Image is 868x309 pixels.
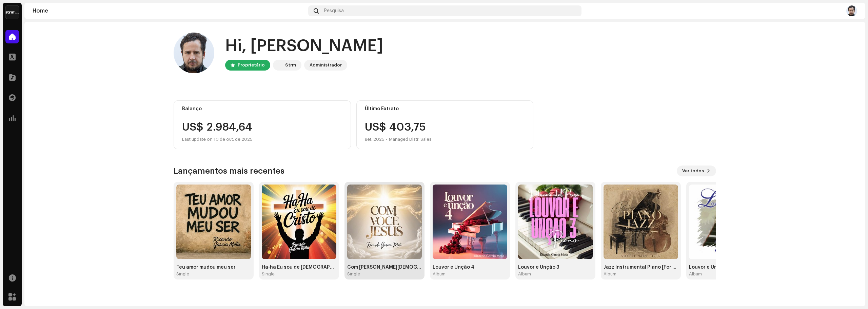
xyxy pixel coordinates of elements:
[225,35,383,57] div: Hi, [PERSON_NAME]
[324,8,344,14] span: Pesquisa
[262,271,275,277] div: Single
[347,265,422,270] div: Com [PERSON_NAME][DEMOGRAPHIC_DATA]
[433,271,446,277] div: Album
[389,135,432,143] div: Managed Distr. Sales
[365,106,525,112] div: Último Extrato
[347,185,422,259] img: 7e0cc4d5-a7df-4cdf-89dc-4ab83e5c4838
[689,271,702,277] div: Album
[518,265,593,270] div: Louvor e Unção 3
[5,5,19,19] img: 408b884b-546b-4518-8448-1008f9c76b02
[176,185,251,259] img: fb3667bd-1fe5-45b7-af54-b21d9fadf5c2
[356,100,534,149] re-o-card-value: Último Extrato
[174,33,214,73] img: 8cec0614-47ac-4ea3-a471-fcd042ee9eaa
[285,61,296,69] div: Strm
[682,164,704,178] span: Ver todos
[174,100,351,149] re-o-card-value: Balanço
[689,265,764,270] div: Louvor e Unção 1: Piano
[677,166,716,176] button: Ver todos
[238,61,265,69] div: Proprietário
[604,271,616,277] div: Album
[604,265,678,270] div: Jazz Instrumental Piano [For Studying - for Work - Focus]
[604,185,678,259] img: 0e55ae75-7d69-4443-91e4-e2410524fb3e
[262,265,336,270] div: Ha-ha Eu sou de [DEMOGRAPHIC_DATA]
[182,106,342,112] div: Balanço
[176,271,189,277] div: Single
[433,185,507,259] img: e65e084a-f358-46a8-85cd-d13992a528d4
[262,185,336,259] img: d6103650-4885-4b39-aee4-1ef57bce5d94
[182,135,342,143] div: Last update on 10 de out. de 2025
[174,166,284,176] h3: Lançamentos mais recentes
[433,265,507,270] div: Louvor e Unção 4
[274,61,282,69] img: 408b884b-546b-4518-8448-1008f9c76b02
[518,185,593,259] img: 72bb1054-a813-4346-9dcb-9f30e714e34e
[176,265,251,270] div: Teu amor mudou meu ser
[518,271,531,277] div: Album
[689,185,764,259] img: 343cb8df-8a3c-4142-92b7-18bedd70e998
[347,271,360,277] div: Single
[33,8,305,14] div: Home
[846,5,857,16] img: 8cec0614-47ac-4ea3-a471-fcd042ee9eaa
[310,61,342,69] div: Administrador
[365,135,384,143] div: set. 2025
[386,135,388,143] div: •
